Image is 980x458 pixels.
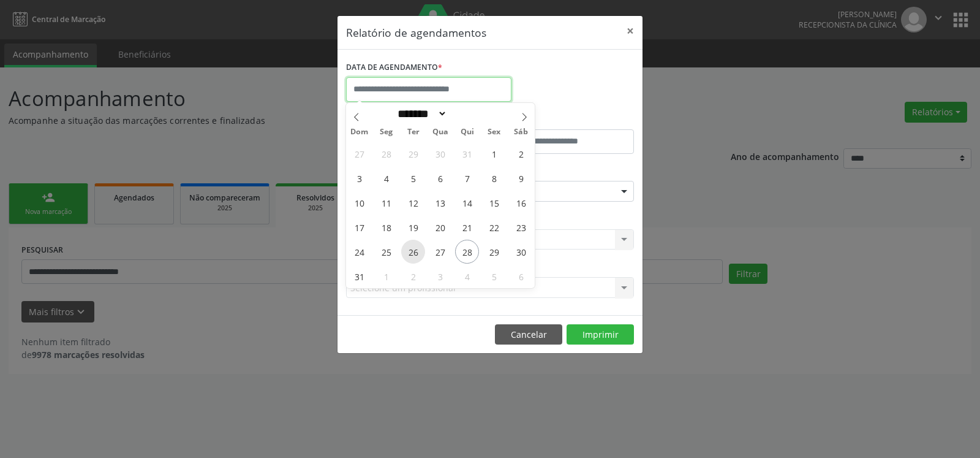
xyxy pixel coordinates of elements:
label: ATÉ [493,110,634,129]
span: Agosto 17, 2025 [347,215,371,239]
span: Sex [481,128,508,136]
span: Agosto 9, 2025 [509,166,533,190]
span: Julho 31, 2025 [455,142,479,166]
span: Agosto 28, 2025 [455,240,479,264]
span: Agosto 24, 2025 [347,240,371,264]
span: Agosto 2, 2025 [509,142,533,166]
button: Close [618,16,643,46]
span: Julho 30, 2025 [428,142,452,166]
span: Setembro 2, 2025 [401,264,425,288]
span: Agosto 3, 2025 [347,166,371,190]
span: Agosto 16, 2025 [509,191,533,215]
button: Imprimir [567,324,634,345]
span: Agosto 4, 2025 [374,166,398,190]
span: Qui [454,128,481,136]
span: Agosto 26, 2025 [401,240,425,264]
span: Julho 28, 2025 [374,142,398,166]
button: Cancelar [495,324,562,345]
span: Agosto 23, 2025 [509,215,533,239]
select: Month [393,107,447,120]
input: Year [447,107,488,120]
span: Agosto 29, 2025 [482,240,506,264]
span: Ter [400,128,427,136]
span: Agosto 6, 2025 [428,166,452,190]
span: Setembro 3, 2025 [428,264,452,288]
span: Agosto 27, 2025 [428,240,452,264]
span: Agosto 1, 2025 [482,142,506,166]
span: Agosto 15, 2025 [482,191,506,215]
span: Agosto 11, 2025 [374,191,398,215]
span: Agosto 19, 2025 [401,215,425,239]
span: Agosto 18, 2025 [374,215,398,239]
span: Agosto 7, 2025 [455,166,479,190]
span: Qua [427,128,454,136]
span: Agosto 20, 2025 [428,215,452,239]
span: Agosto 12, 2025 [401,191,425,215]
span: Setembro 6, 2025 [509,264,533,288]
span: Agosto 30, 2025 [509,240,533,264]
span: Agosto 10, 2025 [347,191,371,215]
span: Agosto 31, 2025 [347,264,371,288]
span: Agosto 25, 2025 [374,240,398,264]
span: Julho 27, 2025 [347,142,371,166]
span: Agosto 13, 2025 [428,191,452,215]
span: Setembro 5, 2025 [482,264,506,288]
span: Agosto 8, 2025 [482,166,506,190]
span: Agosto 22, 2025 [482,215,506,239]
span: Dom [346,128,373,136]
h5: Relatório de agendamentos [346,25,486,40]
span: Sáb [508,128,535,136]
span: Agosto 21, 2025 [455,215,479,239]
span: Agosto 5, 2025 [401,166,425,190]
span: Setembro 4, 2025 [455,264,479,288]
span: Setembro 1, 2025 [374,264,398,288]
span: Julho 29, 2025 [401,142,425,166]
span: Agosto 14, 2025 [455,191,479,215]
span: Seg [373,128,400,136]
label: DATA DE AGENDAMENTO [346,58,442,77]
